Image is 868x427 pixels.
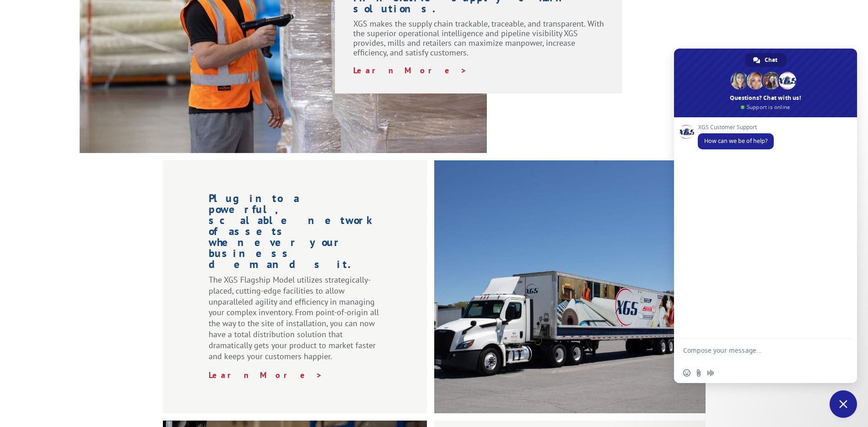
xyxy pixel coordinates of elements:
[745,53,787,67] div: Chat
[698,124,774,131] span: XGS Customer Support
[683,346,828,363] textarea: Compose your message...
[353,65,467,76] a: Learn More >
[830,390,857,418] div: Close chat
[683,369,690,377] span: Insert an emoji
[209,370,323,380] a: Learn More >
[695,369,702,377] span: Send a file
[707,369,714,377] span: Audio message
[353,19,604,66] p: XGS makes the supply chain trackable, traceable, and transparent. With the superior operational i...
[704,137,767,145] span: How can we be of help?
[209,193,381,274] h1: Plug into a powerful, scalable network of assets whenever your business demands it.
[209,274,381,370] p: The XGS Flagship Model utilizes strategically-placed, cutting-edge facilities to allow unparallel...
[765,53,777,67] span: Chat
